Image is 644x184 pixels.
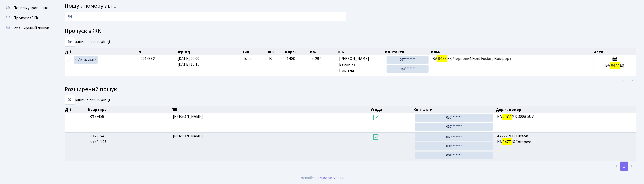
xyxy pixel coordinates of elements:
[596,63,634,68] h5: BA EX
[65,12,347,21] input: Пошук
[433,55,511,62] span: BA EX, Червоний Ford Fusion, Комфорт
[285,48,310,55] th: корп.
[310,48,337,55] th: Кв.
[139,48,176,55] th: #
[312,56,335,62] span: 5-297
[13,25,49,31] span: Розширений пошук
[620,162,628,171] a: 1
[3,13,53,23] a: Пропуск в ЖК
[3,23,53,33] a: Розширений пошук
[141,56,155,61] span: 9014882
[89,133,94,139] b: КТ
[502,138,512,145] mark: 0477
[67,56,73,64] a: Редагувати
[65,48,139,55] th: Дії
[502,113,512,120] mark: 0477
[300,175,344,181] div: Розроблено .
[87,106,171,113] th: Квартира
[610,62,620,69] mark: 0477
[497,114,634,120] span: КА МК 3008 SUV
[89,133,169,145] span: 2-154 3-127
[244,56,252,62] span: Гості
[65,37,110,47] label: записів на сторінці
[173,114,203,119] span: [PERSON_NAME]
[337,48,385,55] th: ПІБ
[65,37,75,47] select: записів на сторінці
[269,56,283,62] span: КТ
[74,56,98,64] a: Активувати
[65,86,636,93] h4: Розширений пошук
[89,139,97,145] b: КТ3
[413,106,495,113] th: Контакти
[65,28,636,35] h4: Пропуск в ЖК
[431,48,594,55] th: Ком.
[178,56,200,67] span: [DATE] 09:00 [DATE] 10:15
[89,114,169,120] span: 7-458
[3,3,53,13] a: Панель управління
[242,48,267,55] th: Тип
[89,114,94,119] b: КТ
[65,95,75,105] select: записів на сторінці
[267,48,285,55] th: ЖК
[339,56,383,73] span: [PERSON_NAME] Вероніка Ігорівна
[65,95,110,105] label: записів на сторінці
[13,15,38,21] span: Пропуск в ЖК
[173,133,203,139] span: [PERSON_NAME]
[594,48,636,55] th: Авто
[495,106,637,113] th: Держ. номер
[65,106,87,113] th: Дії
[437,55,447,62] mark: 0477
[65,1,117,10] span: Пошук номеру авто
[320,175,343,180] a: Massive Kinetic
[370,106,413,113] th: Угода
[385,48,431,55] th: Контакти
[497,133,634,145] span: АА2222СН Tucson КА ІХ Compass
[176,48,242,55] th: Період
[171,106,370,113] th: ПІБ
[13,5,48,11] span: Панель управління
[287,56,295,61] span: 1408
